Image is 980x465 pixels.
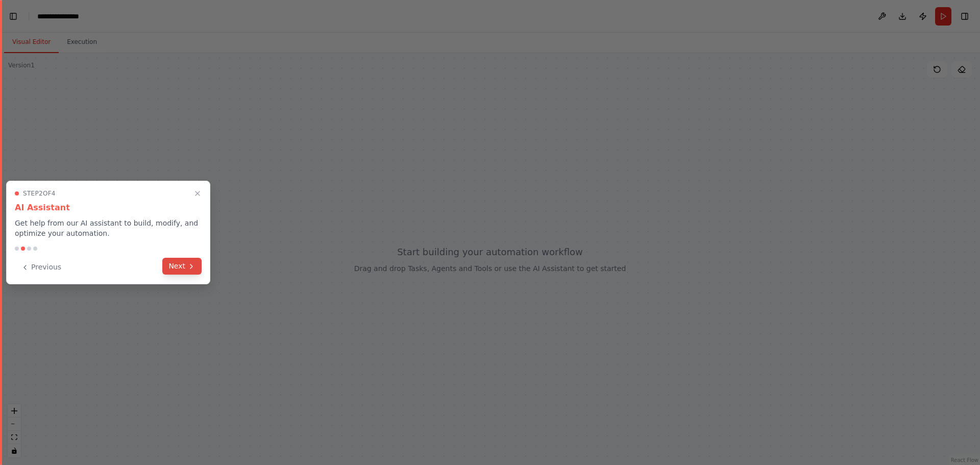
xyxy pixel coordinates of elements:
[15,218,202,238] p: Get help from our AI assistant to build, modify, and optimize your automation.
[15,202,202,214] h3: AI Assistant
[15,259,67,276] button: Previous
[191,187,204,200] button: Close walkthrough
[6,9,20,23] button: Hide left sidebar
[23,189,56,198] span: Step 2 of 4
[162,258,202,275] button: Next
